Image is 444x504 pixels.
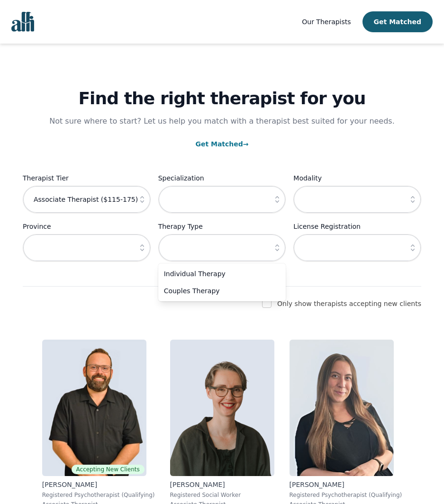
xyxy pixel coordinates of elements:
span: → [243,140,249,148]
span: Our Therapists [302,18,351,26]
span: Accepting New Clients [72,465,145,474]
button: Get Matched [362,11,433,32]
p: Clear All [23,269,421,280]
a: Our Therapists [302,16,351,27]
p: Not sure where to start? Let us help you match with a therapist best suited for your needs. [40,116,404,127]
img: Josh_Cadieux [42,340,146,476]
a: Get Matched [195,140,248,148]
label: Therapy Type [158,221,286,232]
label: Therapist Tier [23,172,151,184]
label: Only show therapists accepting new clients [277,300,421,307]
span: Couples Therapy [164,286,269,296]
img: Claire_Cummings [170,340,274,476]
label: Specialization [158,172,286,184]
label: License Registration [293,221,421,232]
p: [PERSON_NAME] [170,480,274,489]
p: Registered Psychotherapist (Qualifying) [42,491,155,499]
p: [PERSON_NAME] [290,480,402,489]
img: alli logo [11,12,34,32]
img: Shannon_Vokes [290,340,394,476]
span: Individual Therapy [164,269,269,279]
label: Province [23,221,151,232]
p: Registered Social Worker [170,491,274,499]
h1: Find the right therapist for you [23,89,421,108]
p: Registered Psychotherapist (Qualifying) [290,491,402,499]
p: [PERSON_NAME] [42,480,155,489]
label: Modality [293,172,421,184]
